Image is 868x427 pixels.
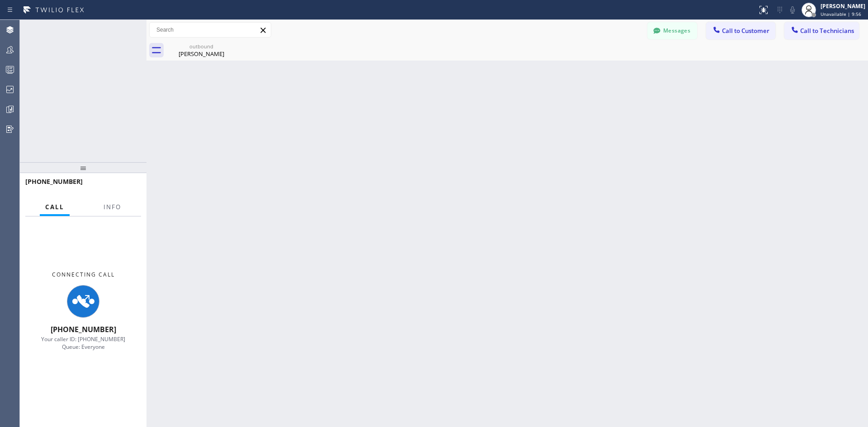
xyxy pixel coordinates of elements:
div: outbound [167,43,236,50]
span: [PHONE_NUMBER] [25,177,83,186]
span: Call to Technicians [800,27,854,35]
button: Mute [786,4,799,16]
button: Info [98,198,127,216]
div: [PERSON_NAME] [167,50,236,58]
span: Info [104,203,121,211]
button: Call to Technicians [784,22,859,39]
div: Jason Johnson [167,40,236,61]
span: Connecting Call [52,271,115,278]
span: Unavailable | 9:56 [821,11,861,17]
button: Call [40,198,70,216]
span: Your caller ID: [PHONE_NUMBER] Queue: Everyone [41,335,125,351]
button: Messages [647,22,697,39]
span: Call [45,203,64,211]
span: [PHONE_NUMBER] [51,324,116,334]
span: Call to Customer [722,27,769,35]
div: [PERSON_NAME] [821,2,865,10]
input: Search [150,23,271,37]
button: Call to Customer [706,22,775,39]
